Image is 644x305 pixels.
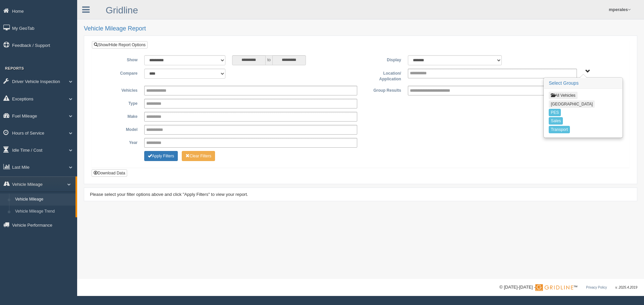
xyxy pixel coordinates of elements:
[97,86,141,94] label: Vehicles
[144,151,178,161] button: Change Filter Options
[97,99,141,107] label: Type
[549,100,595,108] button: [GEOGRAPHIC_DATA]
[97,55,141,63] label: Show
[549,117,563,125] button: Sales
[12,206,75,218] a: Vehicle Mileage Trend
[499,284,637,291] div: © [DATE]-[DATE] - ™
[549,92,577,99] button: All Vehicles
[586,286,607,289] a: Privacy Policy
[535,284,573,291] img: Gridline
[361,69,405,82] label: Location/ Application
[92,41,148,49] a: Show/Hide Report Options
[84,25,637,32] h2: Vehicle Mileage Report
[182,151,215,161] button: Change Filter Options
[361,55,405,63] label: Display
[544,78,622,89] h3: Select Groups
[106,5,138,15] a: Gridline
[615,286,637,289] span: v. 2025.4.2019
[92,169,127,177] button: Download Data
[549,109,561,116] button: PES
[266,55,272,65] span: to
[90,192,248,197] span: Please select your filter options above and click "Apply Filters" to view your report.
[361,86,405,94] label: Group Results
[97,125,141,133] label: Model
[97,69,141,77] label: Compare
[97,112,141,120] label: Make
[549,126,570,133] button: Transport
[97,138,141,146] label: Year
[12,194,75,206] a: Vehicle Mileage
